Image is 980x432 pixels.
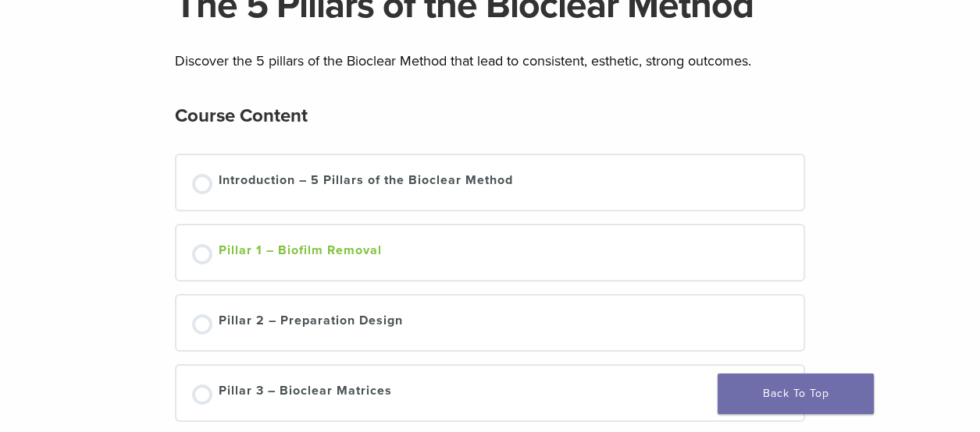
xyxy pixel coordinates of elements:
div: Not started [192,384,212,405]
div: Pillar 3 – Bioclear Matrices [219,381,392,405]
div: Not started [192,314,212,335]
div: Pillar 2 – Preparation Design [219,311,403,335]
p: Discover the 5 pillars of the Bioclear Method that lead to consistent, esthetic, strong outcomes. [175,49,805,73]
div: Not started [192,244,212,264]
a: Not started Pillar 1 – Biofilm Removal [192,241,788,264]
div: Pillar 1 – Biofilm Removal [219,241,382,264]
div: Not started [192,174,212,194]
a: Not started Introduction – 5 Pillars of the Bioclear Method [192,171,788,194]
h2: Course Content [175,97,308,135]
a: Back To Top [718,374,874,414]
a: Not started Pillar 2 – Preparation Design [192,311,788,335]
a: Not started Pillar 3 – Bioclear Matrices [192,381,788,405]
div: Introduction – 5 Pillars of the Bioclear Method [219,171,513,194]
